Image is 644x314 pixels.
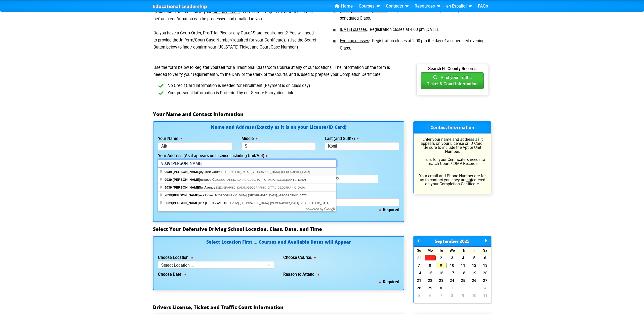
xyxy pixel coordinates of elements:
a: 17 [447,271,458,276]
span: cy Tree Court [165,170,221,174]
a: 25 [458,278,469,283]
a: 13 [480,263,491,268]
a: 9 [458,293,469,298]
a: 6 [480,255,491,260]
a: 21 [414,278,425,283]
button: Find your TrafficTicket & Court Information [421,72,484,89]
h3: Contact Information [414,121,491,133]
a: 20 [480,271,491,276]
label: Choose Location: [158,256,193,260]
label: Your Name [158,137,182,141]
div: Tu [436,247,447,254]
a: 26 [469,278,480,283]
span: 9039 iels [GEOGRAPHIC_DATA] [165,201,240,205]
u: Uniform/Court Case Number [178,38,231,42]
div: We [447,247,458,254]
label: Your Address (As it appears on License including Unit/Apt) [158,154,268,158]
span: [PERSON_NAME] [172,201,199,205]
span: [PERSON_NAME] [173,170,200,174]
h3: Your Name and Contact Information [153,111,491,117]
span: [GEOGRAPHIC_DATA], [GEOGRAPHIC_DATA], [GEOGRAPHIC_DATA] [216,186,306,189]
span: [PERSON_NAME] [172,193,199,197]
a: Resources [413,3,442,10]
a: 3 [469,286,480,291]
div: Mo [425,247,436,254]
a: 31 [414,255,425,260]
a: 23 [436,278,447,283]
span: 9039 [165,186,172,189]
a: Courses [357,3,382,10]
a: 28 [414,286,425,291]
span: eswood Ct [165,178,216,182]
span: [PERSON_NAME] [173,186,200,189]
li: : Registration closes at 4:00 pm the day before a scheduled Class. [335,6,491,22]
a: 4 [458,255,469,260]
a: 27 [480,278,491,283]
a: 7 [436,293,447,298]
h4: Select Location First ... Courses and Available Dates will Appear [158,240,399,250]
a: 4 [480,286,491,291]
span: September [435,238,459,244]
li: : Registration closes at 2:00 pm the day of a scheduled evening Class. [335,33,491,52]
label: Choose Date: [158,273,186,277]
input: Where we can reach you [283,198,399,207]
u: Evening classes [340,38,369,43]
a: 5 [469,255,480,260]
li: Your personal Information is Protected by our Secure Encryption Link [161,89,404,97]
span: [GEOGRAPHIC_DATA], [GEOGRAPHIC_DATA], [GEOGRAPHIC_DATA] [221,170,310,173]
label: Middle [242,137,258,141]
input: 123 Street Name [158,159,337,168]
a: 24 [447,278,458,283]
a: 29 [425,286,436,291]
a: en Español [444,3,474,10]
a: 15 [425,271,436,276]
a: 12 [469,263,480,268]
div: Fr [469,247,480,254]
a: Educational Leadership [153,2,207,11]
li: No Credit Card Information is needed for Enrollment (Payment is on class day) [161,82,404,89]
span: [GEOGRAPHIC_DATA], [GEOGRAPHIC_DATA], [GEOGRAPHIC_DATA] [216,178,306,181]
u: [DATE] classes [340,27,367,32]
h3: Drivers License, Ticket and Traffic Court Information [153,304,491,310]
div: Sa [480,247,491,254]
span: 9039 [165,170,172,174]
span: 9039 iels Cove Dr [165,193,218,197]
a: 9 [436,263,447,268]
u: not [466,177,472,182]
label: Reason to Attend: [283,273,319,277]
a: 30 [436,286,447,291]
span: 2025 [460,238,470,244]
p: Enter your name and address as it appears on your License or ID Card. Be sure to include the Apt ... [418,138,486,166]
a: 1 [447,286,458,291]
input: Last Name [325,142,399,151]
h4: Name and Address (Exactly as it is on your License/ID Card) [158,125,399,129]
a: 7 [414,263,425,268]
a: 19 [469,271,480,276]
p: Use the form below to Register yourself for a Traditional Classroom Course at any of our location... [153,64,404,78]
a: 3 [447,255,458,260]
a: 10 [447,263,458,268]
a: 18 [458,271,469,276]
a: 8 [425,263,436,268]
a: FAQs [476,3,490,10]
input: Middle Name [242,142,316,151]
b: Search FL County Records [428,66,476,75]
input: First Name [158,142,232,151]
a: 1 [425,255,436,260]
a: 11 [458,263,469,268]
u: Do you have a Court Order, Pre-Trial Plea or any Out-of-State requirement [153,31,286,35]
li: : Registration closes at 4:00 pm [DATE]. [335,22,491,33]
a: 14 [414,271,425,276]
div: Su [414,247,425,254]
a: 10 [469,293,480,298]
span: [GEOGRAPHIC_DATA], [GEOGRAPHIC_DATA], [GEOGRAPHIC_DATA] [218,194,307,197]
b: Required [379,207,399,212]
span: by Avenue [165,186,216,189]
a: 22 [425,278,436,283]
a: 5 [414,293,425,298]
b: Required [379,280,399,284]
label: Choose Course: [283,256,316,260]
span: 9039 [PERSON_NAME] [165,178,200,182]
div: Th [458,247,469,254]
label: Last (and Suffix) [325,137,359,141]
